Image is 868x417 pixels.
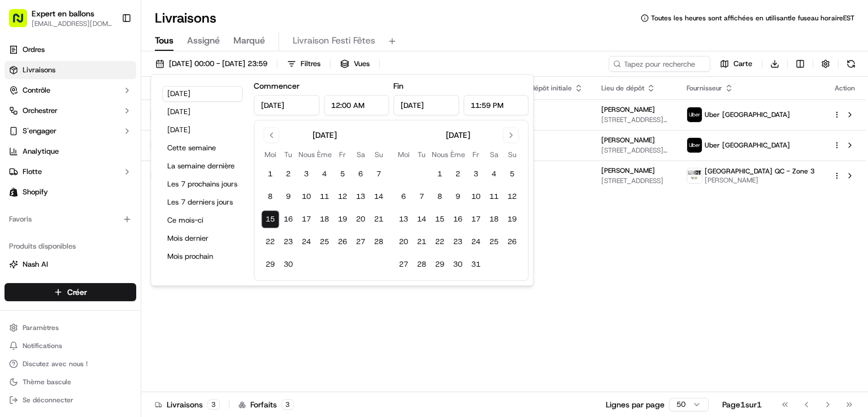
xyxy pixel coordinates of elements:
[471,259,480,269] font: 31
[351,147,370,160] th: Samedi
[601,105,655,114] font: [PERSON_NAME]
[399,237,408,246] font: 20
[67,287,87,297] font: Créer
[162,104,242,120] button: [DATE]
[489,192,498,201] font: 11
[417,214,426,224] font: 14
[162,194,242,210] button: Les 7 derniers jours
[843,14,854,23] font: EST
[449,147,467,160] th: Jeudi
[282,56,325,72] button: Filtres
[23,396,73,405] font: Se déconnecter
[455,192,460,201] font: 9
[23,167,42,176] font: Flotte
[23,146,59,156] font: Analytique
[472,150,479,159] font: Fr
[413,147,431,160] th: Mardi
[5,338,136,354] button: Notifications
[23,126,57,136] font: S'engager
[167,89,190,98] font: [DATE]
[489,214,498,224] font: 18
[268,192,272,201] font: 8
[757,399,762,410] font: 1
[705,110,790,119] font: Uber [GEOGRAPHIC_DATA]
[11,108,32,128] img: 1736555255976-a54dd68f-1ca7-489b-9aae-adbdc363a1c4
[455,169,460,179] font: 2
[32,8,94,19] button: Expert en ballons
[167,197,233,207] font: Les 7 derniers jours
[32,19,112,37] font: [EMAIL_ADDRESS][DOMAIN_NAME]
[297,147,315,160] th: Mercredi
[23,65,55,75] font: Livraisons
[23,85,50,95] font: Contrôle
[167,161,235,171] font: La semaine dernière
[354,59,370,68] font: Vues
[503,127,519,143] button: Aller au mois prochain
[5,5,117,32] button: Expert en ballons[EMAIL_ADDRESS][DOMAIN_NAME]
[394,147,413,160] th: Lundi
[38,108,185,119] div: Start new chat
[467,147,485,160] th: Vendredi
[167,143,216,153] font: Cette semaine
[167,125,190,134] font: [DATE]
[11,165,20,174] div: 📗
[304,169,309,179] font: 3
[401,192,406,201] font: 6
[320,192,329,201] font: 11
[5,41,136,59] a: Ordres
[835,84,855,93] font: Action
[370,147,388,160] th: Dimanche
[471,214,480,224] font: 17
[301,59,320,68] font: Filtres
[356,214,365,224] font: 20
[435,214,444,224] font: 15
[5,122,136,140] button: S'engager
[609,56,710,72] input: Tapez pour rechercher
[233,34,265,46] font: Marqué
[740,399,745,410] font: 1
[375,150,383,159] font: Su
[23,45,45,54] font: Ordres
[167,215,203,225] font: Ce mois-ci
[790,14,843,23] font: le fuseau horaire
[601,166,655,175] font: [PERSON_NAME]
[23,164,86,175] span: Knowledge Base
[432,150,448,159] font: Nous
[356,192,365,201] font: 13
[5,183,136,201] a: Shopify
[722,399,740,410] font: Page
[5,142,136,160] a: Analytique
[23,106,58,115] font: Orchestrer
[315,147,333,160] th: Jeudi
[393,95,459,115] input: Date
[507,237,517,246] font: 26
[601,146,667,164] font: [STREET_ADDRESS][PERSON_NAME]
[9,241,76,251] font: Produits disponibles
[187,34,220,46] font: Assigné
[192,111,206,125] button: Start new chat
[5,255,136,273] button: Nash AI
[5,102,136,120] button: Orchestrer
[651,14,790,23] font: Toutes les heures sont affichées en utilisant
[5,320,136,336] button: Paramètres
[167,107,190,116] font: [DATE]
[268,169,272,179] font: 1
[474,169,478,179] font: 3
[335,56,375,72] button: Vues
[338,237,347,246] font: 26
[453,214,462,224] font: 16
[398,150,410,159] font: Moi
[23,377,71,386] font: Thème bascule
[374,214,383,224] font: 21
[9,188,18,197] img: Logo Shopify
[254,81,300,91] font: Commencer
[162,140,242,156] button: Cette semaine
[5,374,136,390] button: Thème bascule
[96,165,105,174] div: 💻
[435,237,444,246] font: 22
[437,169,442,179] font: 1
[7,159,91,180] a: 📗Knowledge Base
[162,158,242,174] button: La semaine dernière
[302,214,311,224] font: 17
[399,214,408,224] font: 13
